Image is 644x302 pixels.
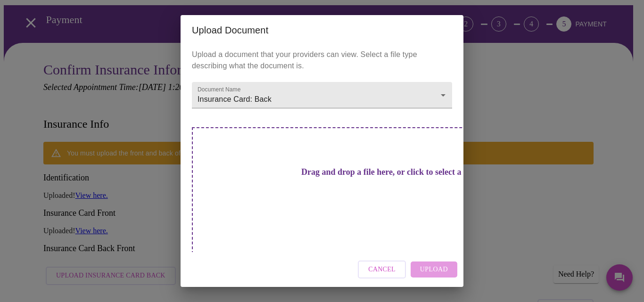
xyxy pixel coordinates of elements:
p: Upload a document that your providers can view. Select a file type describing what the document is. [192,49,452,72]
h3: Drag and drop a file here, or click to select a file [258,167,518,177]
div: Insurance Card: Back [192,82,452,108]
span: Cancel [368,264,396,276]
button: Cancel [358,261,406,279]
h2: Upload Document [192,23,452,38]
